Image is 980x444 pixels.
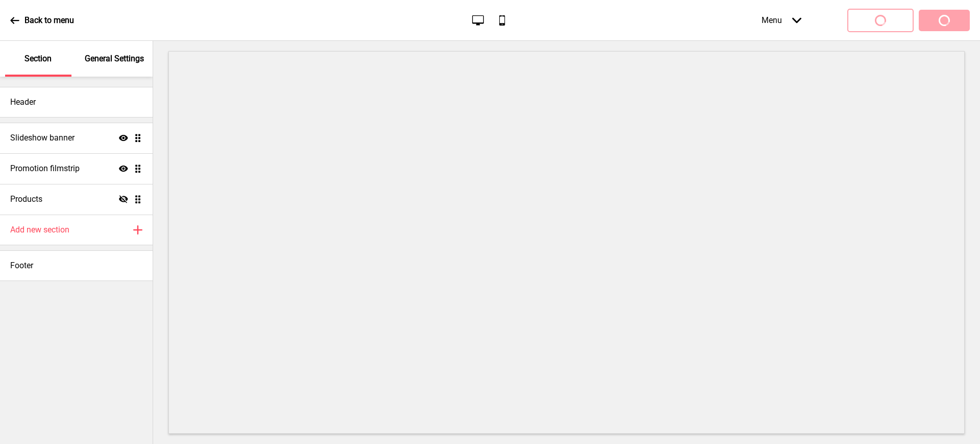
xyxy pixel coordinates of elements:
[10,97,36,108] h4: Header
[751,5,812,35] div: Menu
[10,224,69,236] h4: Add new section
[10,194,42,205] h4: Products
[24,53,52,64] p: Section
[10,7,74,34] a: Back to menu
[10,260,33,271] h4: Footer
[24,15,74,26] p: Back to menu
[10,132,75,144] h4: Slideshow banner
[85,53,144,64] p: General Settings
[10,163,80,174] h4: Promotion filmstrip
